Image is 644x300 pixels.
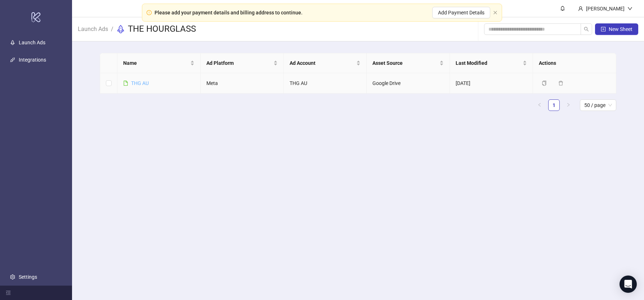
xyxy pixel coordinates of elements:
[290,59,355,67] span: Ad Account
[19,274,37,280] a: Settings
[534,99,545,111] button: left
[450,73,533,94] td: [DATE]
[533,53,616,73] th: Actions
[111,23,113,35] li: /
[131,80,149,86] a: THG AU
[537,103,542,107] span: left
[123,81,128,86] span: file
[19,57,46,63] a: Integrations
[284,53,367,73] th: Ad Account
[620,276,637,293] div: Open Intercom Messenger
[438,10,484,15] span: Add Payment Details
[367,73,450,94] td: Google Drive
[123,59,189,67] span: Name
[566,103,571,107] span: right
[372,59,438,67] span: Asset Source
[583,5,627,13] div: [PERSON_NAME]
[534,99,545,111] li: Previous Page
[549,100,559,111] a: 1
[609,26,632,32] span: New Sheet
[584,100,612,111] span: 50 / page
[563,99,574,111] button: right
[493,10,497,15] button: close
[147,10,152,15] span: exclamation-circle
[580,99,616,111] div: Page Size
[19,40,45,45] a: Launch Ads
[601,27,606,32] span: plus-square
[456,59,521,67] span: Last Modified
[584,27,589,32] span: search
[558,81,563,86] span: delete
[284,73,367,94] td: THG AU
[201,53,284,73] th: Ad Platform
[548,99,560,111] li: 1
[595,23,638,35] button: New Sheet
[493,10,497,15] span: close
[563,99,574,111] li: Next Page
[128,23,196,35] h3: THE HOURGLASS
[578,6,583,11] span: user
[627,6,632,11] span: down
[367,53,450,73] th: Asset Source
[206,59,272,67] span: Ad Platform
[432,7,490,18] button: Add Payment Details
[155,9,303,17] div: Please add your payment details and billing address to continue.
[542,81,547,86] span: copy
[450,53,533,73] th: Last Modified
[201,73,284,94] td: Meta
[116,25,125,33] span: rocket
[117,53,201,73] th: Name
[6,290,11,295] span: menu-fold
[76,24,109,32] a: Launch Ads
[560,6,565,11] span: bell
